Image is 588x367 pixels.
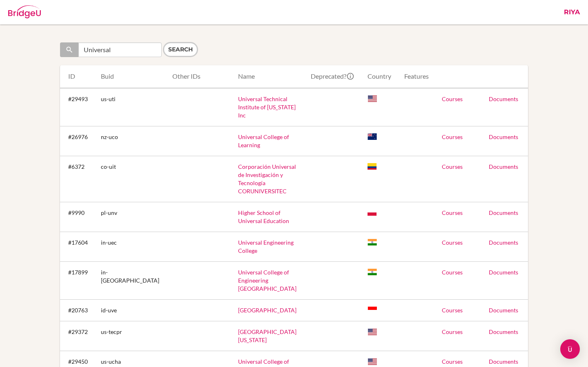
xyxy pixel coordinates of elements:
a: Higher School of Universal Education [238,209,289,224]
input: Search [163,42,198,57]
a: Universal Engineering College [238,239,294,254]
td: #29493 [60,88,94,126]
a: Courses [442,328,463,335]
td: pl-unv [94,202,166,232]
a: Documents [489,209,518,216]
span: Colombia [367,163,377,170]
a: Documents [489,358,518,365]
a: Universal College of Learning [238,133,289,148]
a: Documents [489,328,518,335]
td: #17899 [60,261,94,299]
a: [GEOGRAPHIC_DATA][US_STATE] [238,328,296,343]
td: in-[GEOGRAPHIC_DATA] [94,261,166,299]
td: us-uti [94,88,166,126]
a: Courses [442,209,463,216]
td: id-uve [94,299,166,321]
a: Documents [489,269,518,276]
td: #26976 [60,126,94,156]
div: Open Intercom Messenger [560,339,580,359]
a: Documents [489,95,518,102]
a: Courses [442,358,463,365]
a: Documents [489,133,518,140]
td: #20763 [60,299,94,321]
div: Admin: Universities [49,6,127,18]
th: Deprecated? [304,65,361,88]
td: us-tecpr [94,321,166,351]
a: Courses [442,239,463,246]
th: ID [60,65,94,88]
th: Country [361,65,398,88]
span: United States of America [367,358,377,365]
td: #9990 [60,202,94,232]
th: Features [398,65,435,88]
th: buid [94,65,166,88]
span: United States of America [367,95,377,102]
span: Indonesia [367,306,377,314]
a: Courses [442,133,463,140]
a: [GEOGRAPHIC_DATA] [238,307,296,314]
span: United States of America [367,328,377,336]
a: Documents [489,163,518,170]
td: #6372 [60,156,94,202]
a: Courses [442,163,463,170]
th: Name [232,65,304,88]
td: in-uec [94,232,166,261]
a: Corporación Universal de Investigación y Tecnología CORUNIVERSITEC [238,163,296,195]
td: #29372 [60,321,94,351]
span: Poland [367,209,377,216]
span: India [367,239,377,246]
a: Courses [442,307,463,314]
span: New Zealand [367,133,377,140]
span: India [367,268,377,276]
a: Universal College of Engineering [GEOGRAPHIC_DATA] [238,269,296,292]
a: Documents [489,307,518,314]
td: co-uit [94,156,166,202]
a: Documents [489,239,518,246]
td: #17604 [60,232,94,261]
a: Courses [442,95,463,102]
img: Bridge-U [8,5,41,18]
th: IDs this university is known by in different schemes [166,65,232,88]
td: nz-uco [94,126,166,156]
a: Courses [442,269,463,276]
a: Universal Technical Institute of [US_STATE] Inc [238,95,296,119]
